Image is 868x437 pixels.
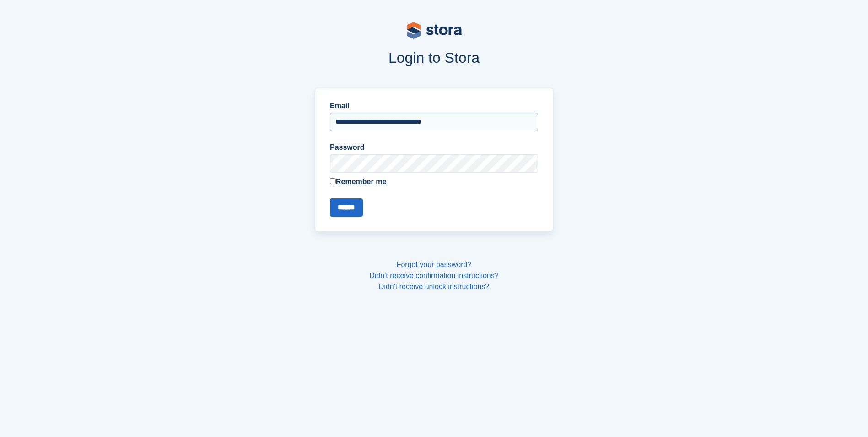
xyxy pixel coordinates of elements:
h1: Login to Stora [140,49,728,66]
a: Didn't receive unlock instructions? [379,283,489,290]
label: Email [330,100,538,111]
label: Password [330,142,538,153]
a: Didn't receive confirmation instructions? [369,272,498,279]
label: Remember me [330,176,538,187]
input: Remember me [330,178,336,184]
a: Forgot your password? [397,261,472,268]
img: stora-logo-53a41332b3708ae10de48c4981b4e9114cc0af31d8433b30ea865607fb682f29.svg [407,22,462,39]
